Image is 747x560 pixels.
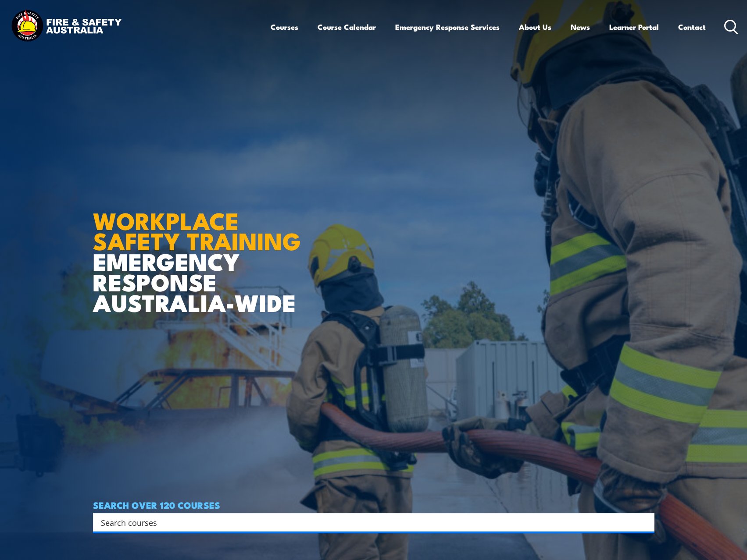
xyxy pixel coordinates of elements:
a: News [571,15,590,39]
a: Courses [271,15,298,39]
a: Course Calendar [318,15,376,39]
h4: SEARCH OVER 120 COURSES [93,500,654,510]
a: Emergency Response Services [395,15,500,39]
form: Search form [103,516,637,528]
a: Learner Portal [609,15,659,39]
input: Search input [101,516,635,529]
strong: WORKPLACE SAFETY TRAINING [93,202,301,259]
a: About Us [519,15,551,39]
button: Search magnifier button [639,516,651,528]
a: Contact [678,15,706,39]
h1: EMERGENCY RESPONSE AUSTRALIA-WIDE [93,188,307,312]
